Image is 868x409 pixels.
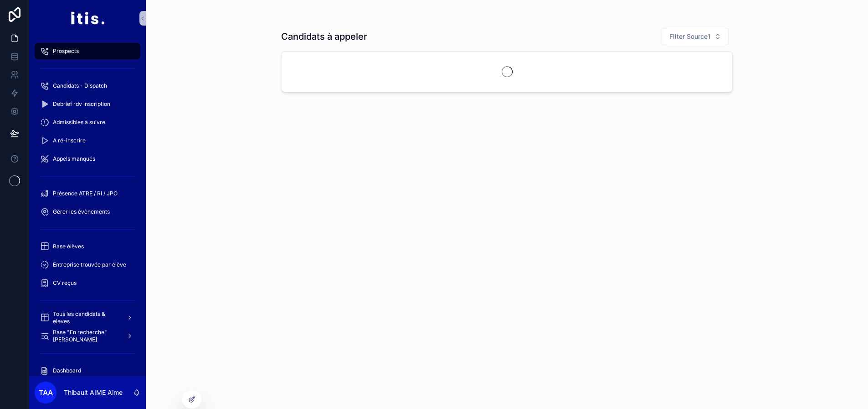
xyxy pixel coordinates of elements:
[35,238,140,255] a: Base élèves
[35,328,140,344] a: Base "En recherche" [PERSON_NAME]
[35,275,140,291] a: CV reçus
[53,279,77,287] span: CV reçus
[53,190,118,197] span: Présence ATRE / RI / JPO
[53,155,95,163] span: Appels manqués
[29,37,146,376] div: scrollable content
[35,43,140,59] a: Prospects
[35,204,140,220] a: Gérer les évènements
[64,388,123,397] p: Thibault AIME Aime
[53,329,119,343] span: Base "En recherche" [PERSON_NAME]
[70,11,104,26] img: App logo
[53,137,86,144] span: A ré-inscrire
[53,208,110,215] span: Gérer les évènements
[35,362,140,379] a: Dashboard
[281,30,367,43] h1: Candidats à appeler
[53,310,119,325] span: Tous les candidats & eleves
[35,114,140,131] a: Admissibles à suivre
[35,132,140,149] a: A ré-inscrire
[53,119,105,126] span: Admissibles à suivre
[669,32,710,41] span: Filter Source1
[35,185,140,202] a: Présence ATRE / RI / JPO
[35,78,140,94] a: Candidats - Dispatch
[662,28,729,45] button: Select Button
[35,151,140,167] a: Appels manqués
[35,96,140,112] a: Debrief rdv inscription
[53,367,81,374] span: Dashboard
[35,257,140,273] a: Entreprise trouvée par élève
[53,100,110,108] span: Debrief rdv inscription
[53,243,84,250] span: Base élèves
[53,82,107,89] span: Candidats - Dispatch
[39,387,53,398] span: TAA
[53,261,126,268] span: Entreprise trouvée par élève
[35,309,140,326] a: Tous les candidats & eleves
[53,47,79,55] span: Prospects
